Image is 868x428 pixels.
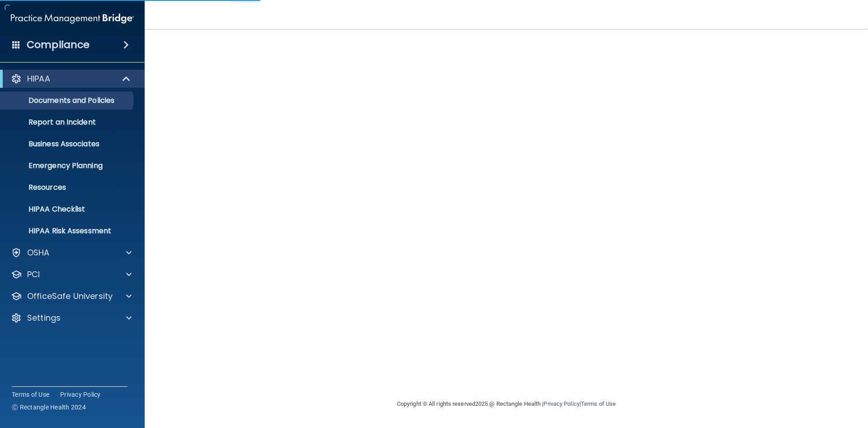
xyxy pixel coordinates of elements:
a: PCI [11,269,132,280]
p: PCI [27,269,40,280]
a: Privacy Policy [543,400,579,407]
p: Report an Incident [6,118,129,127]
h4: Compliance [27,38,90,51]
p: Documents and Policies [6,96,129,105]
a: Privacy Policy [60,390,101,399]
a: OfficeSafe University [11,291,132,302]
a: Terms of Use [12,390,49,399]
p: Settings [27,313,61,323]
p: Resources [6,183,129,192]
a: Terms of Use [581,400,616,407]
p: OSHA [27,247,50,258]
p: Business Associates [6,139,129,149]
img: PMB logo [11,10,134,28]
p: OfficeSafe University [27,291,113,302]
p: Emergency Planning [6,161,129,170]
p: HIPAA [27,73,50,84]
a: Settings [11,313,132,323]
p: HIPAA Checklist [6,205,129,214]
a: OSHA [11,247,132,258]
p: HIPAA Risk Assessment [6,226,129,236]
a: HIPAA [11,73,131,84]
span: Ⓒ Rectangle Health 2024 [12,403,86,412]
div: Copyright © All rights reserved 2025 @ Rectangle Health | | [341,390,671,418]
